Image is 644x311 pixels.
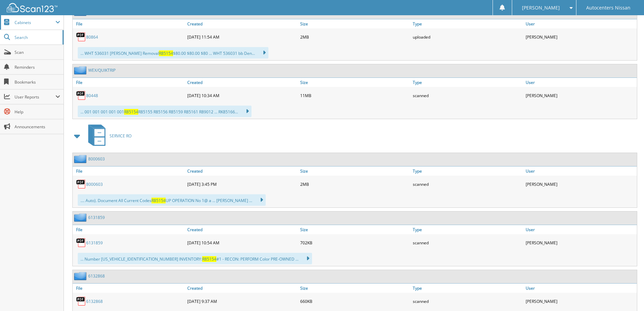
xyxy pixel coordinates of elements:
a: 6132868 [86,298,103,304]
span: Reminders [15,64,60,70]
a: File [73,166,186,176]
a: 6131859 [88,215,105,220]
a: User [524,284,637,293]
div: [PERSON_NAME] [524,236,637,249]
span: Announcements [15,124,60,130]
div: ... WHT 536031 [PERSON_NAME] Removal $80.00 $80.00 $80 ... WHT 536031 bb Den... [78,47,268,59]
a: 8000603 [88,156,105,162]
img: PDF.png [76,179,86,189]
a: 6132868 [88,273,105,279]
div: ... 001 001 001 001 001 R85155 R85156 R85159 R85161 R89012 ... RK85166... [78,106,252,117]
a: Size [299,225,411,234]
div: [DATE] 11:54 AM [186,30,299,44]
div: [PERSON_NAME] [524,89,637,102]
span: R85154 [202,256,216,262]
div: ... Number [US_VEHICLE_IDENTIFICATION_NUMBER] INVENTORY: #1 - RECON: PERFORM Color PRE-OWNED ... [78,253,312,264]
div: uploaded [411,30,524,44]
a: 80864 [86,34,98,40]
a: Created [186,284,299,293]
span: [PERSON_NAME] [522,6,560,10]
a: Size [299,19,411,28]
a: User [524,166,637,176]
a: Size [299,166,411,176]
span: Scan [15,49,60,55]
div: 11MB [299,89,411,102]
img: PDF.png [76,296,86,306]
div: scanned [411,236,524,249]
a: Created [186,166,299,176]
span: SERVICE RO [110,133,132,139]
a: File [73,78,186,87]
a: 8000603 [86,181,103,187]
a: File [73,284,186,293]
span: Bookmarks [15,79,60,85]
iframe: Chat Widget [610,279,644,311]
div: scanned [411,294,524,308]
a: Type [411,19,524,28]
a: Size [299,78,411,87]
span: Help [15,109,60,115]
a: Size [299,284,411,293]
a: Created [186,78,299,87]
a: WEX/QUIKTRIP [88,67,116,73]
span: R85154 [159,50,173,56]
div: .... Auto). Document All Current Codes UP OPERATION No 1@ a ... [PERSON_NAME] ... [78,194,266,206]
span: Search [15,35,59,40]
a: Type [411,225,524,234]
span: User Reports [15,94,55,100]
img: folder2.png [74,272,88,280]
div: 702KB [299,236,411,249]
div: scanned [411,177,524,191]
a: User [524,19,637,28]
a: File [73,225,186,234]
a: User [524,225,637,234]
div: 2MB [299,177,411,191]
a: User [524,78,637,87]
span: R85154 [124,109,138,115]
a: Type [411,78,524,87]
a: Created [186,225,299,234]
img: PDF.png [76,238,86,248]
span: Cabinets [15,20,55,25]
div: scanned [411,89,524,102]
div: 660KB [299,294,411,308]
span: Autocenters Nissan [586,6,630,10]
span: R85154 [151,198,166,203]
div: [PERSON_NAME] [524,294,637,308]
div: [PERSON_NAME] [524,177,637,191]
a: Created [186,19,299,28]
img: scan123-logo-white.svg [7,3,57,12]
div: 2MB [299,30,411,44]
div: [PERSON_NAME] [524,30,637,44]
div: [DATE] 3:45 PM [186,177,299,191]
a: File [73,19,186,28]
img: folder2.png [74,213,88,222]
img: PDF.png [76,90,86,101]
img: folder2.png [74,66,88,74]
div: [DATE] 10:54 AM [186,236,299,249]
img: PDF.png [76,32,86,42]
img: folder2.png [74,155,88,163]
a: Type [411,284,524,293]
a: 80448 [86,93,98,98]
a: Type [411,166,524,176]
div: [DATE] 10:34 AM [186,89,299,102]
div: [DATE] 9:37 AM [186,294,299,308]
a: 6131859 [86,240,103,246]
a: SERVICE RO [84,123,132,149]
